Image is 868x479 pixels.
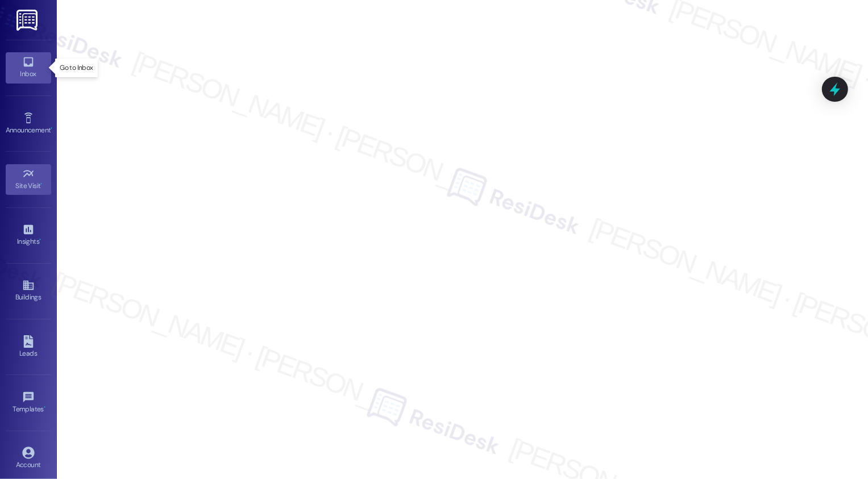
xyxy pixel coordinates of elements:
[6,276,51,306] a: Buildings
[60,63,93,73] p: Go to Inbox
[6,52,51,83] a: Inbox
[44,403,45,411] span: •
[6,164,51,195] a: Site Visit •
[51,124,52,132] span: •
[41,180,43,188] span: •
[6,220,51,251] a: Insights •
[16,10,40,31] img: ResiDesk Logo
[6,332,51,363] a: Leads
[6,388,51,418] a: Templates •
[39,236,41,244] span: •
[6,443,51,474] a: Account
